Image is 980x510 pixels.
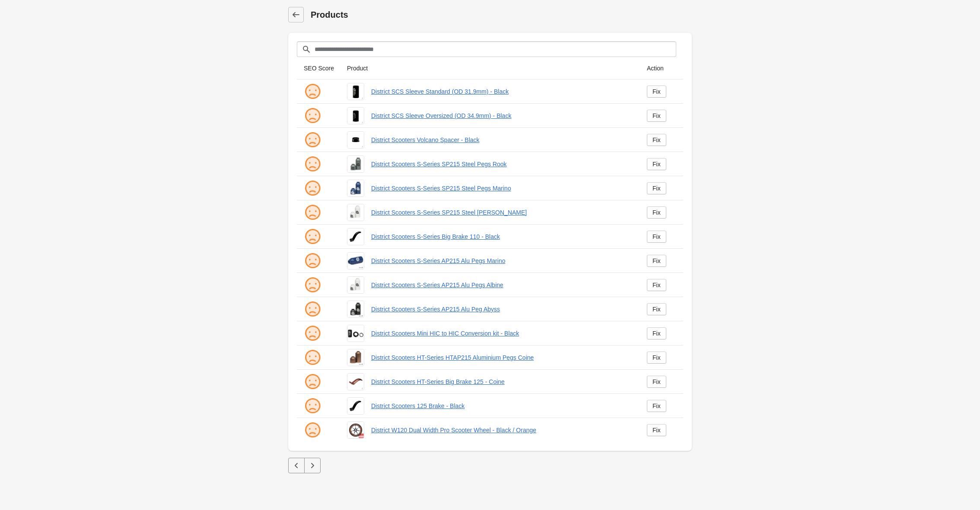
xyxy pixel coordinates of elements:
[371,402,633,410] a: District Scooters 125 Brake - Black
[647,327,666,339] a: Fix
[304,155,321,173] img: sad.png
[304,301,321,318] img: sad.png
[304,421,321,439] img: sad.png
[304,373,321,390] img: sad.png
[304,397,321,415] img: sad.png
[647,424,666,436] a: Fix
[652,282,661,288] div: Fix
[640,57,683,79] th: Action
[371,426,633,434] a: District W120 Dual Width Pro Scooter Wheel - Black / Orange
[647,279,666,291] a: Fix
[371,160,633,168] a: District Scooters S-Series SP215 Steel Pegs Rook
[371,377,633,386] a: District Scooters HT-Series Big Brake 125 - Coine
[647,400,666,412] a: Fix
[652,88,661,95] div: Fix
[304,349,321,366] img: sad.png
[371,305,633,314] a: District Scooters S-Series AP215 Alu Peg Abyss
[304,131,321,149] img: sad.png
[371,281,633,289] a: District Scooters S-Series AP215 Alu Pegs Albine
[652,427,661,434] div: Fix
[371,232,633,241] a: District Scooters S-Series Big Brake 110 - Black
[311,9,692,21] h1: Products
[371,87,633,96] a: District SCS Sleeve Standard (OD 31.9mm) - Black
[304,252,321,269] img: sad.png
[371,136,633,144] a: District Scooters Volcano Spacer - Black
[647,303,666,315] a: Fix
[652,185,661,192] div: Fix
[371,111,633,120] a: District SCS Sleeve Oversized (OD 34.9mm) - Black
[647,110,666,122] a: Fix
[371,208,633,217] a: District Scooters S-Series SP215 Steel [PERSON_NAME]
[371,329,633,338] a: District Scooters Mini HIC to HIC Conversion kit - Black
[652,330,661,337] div: Fix
[647,231,666,243] a: Fix
[304,228,321,245] img: sad.png
[371,257,633,265] a: District Scooters S-Series AP215 Alu Pegs Marino
[304,180,321,197] img: sad.png
[647,376,666,388] a: Fix
[652,378,661,385] div: Fix
[297,57,340,79] th: SEO Score
[652,306,661,313] div: Fix
[304,276,321,294] img: sad.png
[652,257,661,264] div: Fix
[652,161,661,168] div: Fix
[652,233,661,240] div: Fix
[647,255,666,267] a: Fix
[647,134,666,146] a: Fix
[304,204,321,221] img: sad.png
[371,184,633,193] a: District Scooters S-Series SP215 Steel Pegs Marino
[647,86,666,98] a: Fix
[647,158,666,170] a: Fix
[652,209,661,216] div: Fix
[371,353,633,362] a: District Scooters HT-Series HTAP215 Aluminium Pegs Coine
[652,402,661,409] div: Fix
[304,325,321,342] img: sad.png
[647,206,666,219] a: Fix
[340,57,640,79] th: Product
[647,352,666,364] a: Fix
[652,112,661,119] div: Fix
[304,83,321,100] img: sad.png
[647,182,666,194] a: Fix
[304,107,321,124] img: sad.png
[652,136,661,143] div: Fix
[652,354,661,361] div: Fix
